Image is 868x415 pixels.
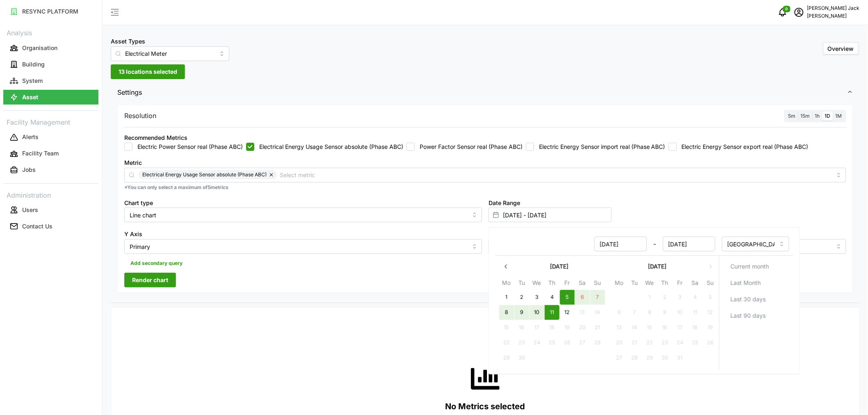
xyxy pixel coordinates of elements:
button: Settings [111,82,860,103]
a: Building [3,56,98,73]
span: 1M [836,113,842,119]
span: 5m [788,113,796,119]
button: 14 October 2025 [627,320,642,335]
span: Add secondary query [130,258,183,269]
button: 19 October 2025 [703,320,718,335]
button: 26 October 2025 [703,335,718,350]
button: 19 September 2025 [560,320,575,335]
button: 5 September 2025 [560,290,575,305]
a: System [3,73,98,89]
button: 8 September 2025 [499,305,514,320]
th: Mo [612,278,627,290]
button: 27 October 2025 [612,351,627,365]
span: Last 90 days [731,309,766,323]
button: 27 September 2025 [575,335,590,350]
button: 9 October 2025 [658,305,672,320]
button: 1 October 2025 [642,290,657,305]
button: 20 September 2025 [575,320,590,335]
p: *You can only select a maximum of 5 metrics [124,184,846,191]
button: 26 September 2025 [560,335,575,350]
button: 24 September 2025 [530,335,544,350]
p: No Metrics selected [445,400,525,413]
label: Date Range [489,198,520,207]
span: Last 30 days [731,292,766,306]
p: Administration [3,189,98,201]
p: Resolution [124,111,156,121]
button: Add secondary query [124,257,189,269]
th: Th [657,278,672,290]
button: 5 October 2025 [703,290,718,305]
a: Contact Us [3,218,98,235]
th: We [529,278,544,290]
th: Tu [627,278,642,290]
button: 13 September 2025 [575,305,590,320]
input: Select Y axis [124,239,482,254]
button: 11 October 2025 [688,305,703,320]
button: 7 September 2025 [590,290,605,305]
p: Building [22,60,45,68]
p: Alerts [22,133,39,141]
th: Th [544,278,560,290]
th: Sa [575,278,590,290]
button: Organisation [3,41,98,55]
label: Electrical Energy Usage Sensor absolute (Phase ABC) [254,143,403,151]
div: Select date range [489,227,800,374]
span: 0 [786,6,788,12]
a: Asset [3,89,98,105]
button: 13 locations selected [111,64,185,79]
button: 24 October 2025 [673,335,688,350]
p: RESYNC PLATFORM [22,7,78,16]
button: Last 30 days [723,292,790,307]
button: 14 September 2025 [590,305,605,320]
button: 9 September 2025 [514,305,529,320]
th: Su [703,278,718,290]
button: 7 October 2025 [627,305,642,320]
p: System [22,77,43,85]
button: 1 September 2025 [499,290,514,305]
button: 10 September 2025 [530,305,544,320]
button: 16 September 2025 [514,320,529,335]
button: 18 September 2025 [545,320,560,335]
input: Select chart type [124,207,482,222]
span: Last Month [731,276,761,290]
a: RESYNC PLATFORM [3,3,98,20]
button: 8 October 2025 [642,305,657,320]
p: [PERSON_NAME] [807,12,860,20]
button: 16 October 2025 [658,320,672,335]
button: 2 October 2025 [658,290,672,305]
th: Mo [499,278,514,290]
button: 4 September 2025 [545,290,560,305]
span: Settings [117,82,847,103]
button: 20 October 2025 [612,335,627,350]
input: Select date range [489,207,612,222]
th: Sa [688,278,703,290]
button: Contact Us [3,219,98,234]
p: Analysis [3,26,98,38]
div: Recommended Metrics [124,133,187,142]
label: Chart type [124,198,153,207]
label: Electric Power Sensor real (Phase ABC) [132,143,243,151]
th: Fr [560,278,575,290]
button: notifications [774,4,791,21]
button: 3 October 2025 [673,290,688,305]
span: Overview [828,45,854,52]
a: Facility Team [3,146,98,162]
div: - [500,237,715,251]
button: 11 September 2025 [545,305,560,320]
button: 23 October 2025 [658,335,672,350]
p: Organisation [22,44,57,52]
button: [DATE] [612,259,703,274]
button: 22 September 2025 [499,335,514,350]
button: 17 September 2025 [530,320,544,335]
button: 12 October 2025 [703,305,718,320]
button: [DATE] [514,259,605,274]
button: System [3,73,98,88]
button: 6 October 2025 [612,305,627,320]
button: 13 October 2025 [612,320,627,335]
button: Jobs [3,163,98,178]
button: 15 October 2025 [642,320,657,335]
button: Render chart [124,273,176,287]
button: RESYNC PLATFORM [3,4,98,19]
button: 25 September 2025 [545,335,560,350]
a: Alerts [3,129,98,146]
